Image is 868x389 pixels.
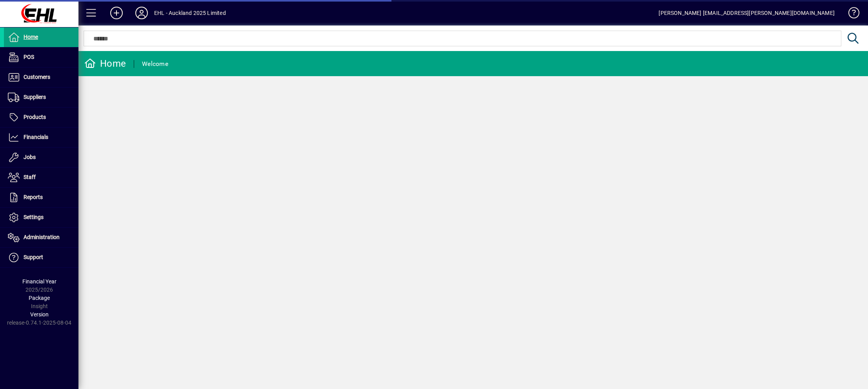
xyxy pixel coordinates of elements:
[29,295,50,301] span: Package
[142,58,168,70] div: Welcome
[24,94,46,100] span: Suppliers
[4,168,78,187] a: Staff
[24,54,34,60] span: POS
[24,34,38,40] span: Home
[24,114,46,120] span: Products
[4,108,78,127] a: Products
[104,6,129,20] button: Add
[24,234,60,240] span: Administration
[4,208,78,227] a: Settings
[22,278,56,285] span: Financial Year
[154,7,226,19] div: EHL - Auckland 2025 Limited
[24,74,50,80] span: Customers
[24,134,48,140] span: Financials
[4,68,78,87] a: Customers
[129,6,154,20] button: Profile
[4,128,78,147] a: Financials
[659,7,835,19] div: [PERSON_NAME] [EMAIL_ADDRESS][PERSON_NAME][DOMAIN_NAME]
[30,311,49,318] span: Version
[24,254,43,260] span: Support
[24,174,36,180] span: Staff
[4,148,78,167] a: Jobs
[4,228,78,247] a: Administration
[843,2,858,27] a: Knowledge Base
[84,57,126,70] div: Home
[24,154,36,160] span: Jobs
[24,194,43,200] span: Reports
[24,214,44,220] span: Settings
[4,188,78,207] a: Reports
[4,88,78,107] a: Suppliers
[4,47,78,67] a: POS
[4,248,78,267] a: Support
